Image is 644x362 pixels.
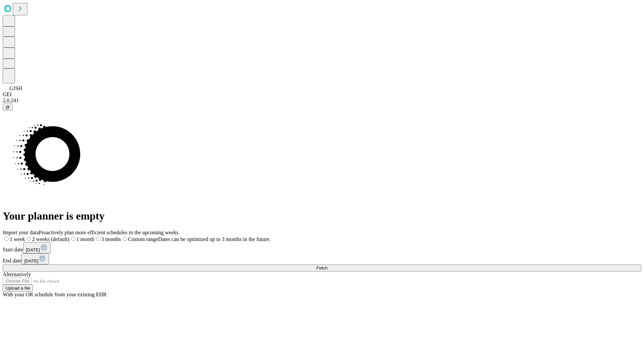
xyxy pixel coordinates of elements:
span: @ [5,105,10,110]
span: 3 months [101,236,121,242]
span: 1 month [76,236,94,242]
span: 1 week [10,236,25,242]
div: End date [3,253,641,264]
div: GEI [3,92,641,98]
input: Custom rangeDates can be optimized up to 3 months in the future. [123,237,127,241]
span: GJSH [9,85,22,91]
span: Alternatively [3,271,31,277]
span: [DATE] [24,258,38,263]
span: Proactively plan more efficient schedules in the upcoming weeks. [39,230,180,235]
button: @ [3,104,13,111]
span: 2 weeks (default) [32,236,69,242]
div: Start date [3,242,641,253]
span: Import your data [3,230,39,235]
span: [DATE] [26,247,40,252]
input: 1 week [4,237,9,241]
button: Upload a file [3,285,33,292]
div: 2.0.241 [3,98,641,104]
button: Fetch [3,264,641,271]
input: 2 weeks (default) [27,237,31,241]
button: [DATE] [21,253,49,264]
span: Custom range [128,236,158,242]
h1: Your planner is empty [3,210,641,222]
span: With your OR schedule from your existing EHR [3,292,107,297]
input: 3 months [96,237,100,241]
button: [DATE] [23,242,51,253]
input: 1 month [71,237,75,241]
span: Fetch [316,265,327,270]
span: Dates can be optimized up to 3 months in the future. [158,236,270,242]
